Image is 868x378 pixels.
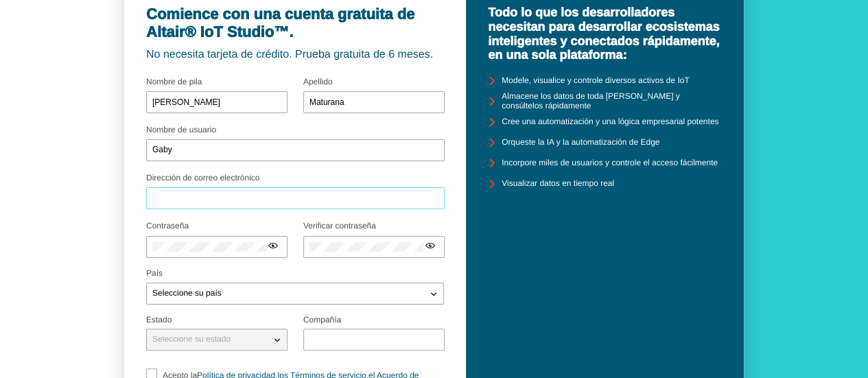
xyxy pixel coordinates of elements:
font: Modele, visualice y controle diversos activos de IoT [502,75,689,85]
font: Todo lo que los desarrolladores necesitan para desarrollar ecosistemas inteligentes y conectados ... [488,5,719,62]
font: No necesita tarjeta de crédito. Prueba gratuita de 6 meses. [146,49,433,60]
font: Almacene los datos de toda [PERSON_NAME] y consúltelos rápidamente [502,91,679,110]
font: Comience con una cuenta gratuita de Altair® IoT Studio™. [146,5,414,40]
font: Visualizar datos en tiempo real [502,178,614,188]
font: Nombre de usuario [146,125,216,134]
font: Contraseña [146,221,189,231]
font: Cree una automatización y una lógica empresarial potentes [502,117,718,126]
font: Orqueste la IA y la automatización de Edge [502,137,659,147]
font: Incorpore miles de usuarios y controle el acceso fácilmente [502,158,718,167]
font: Dirección de correo electrónico [146,173,259,182]
font: Verificar contraseña [303,221,376,231]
